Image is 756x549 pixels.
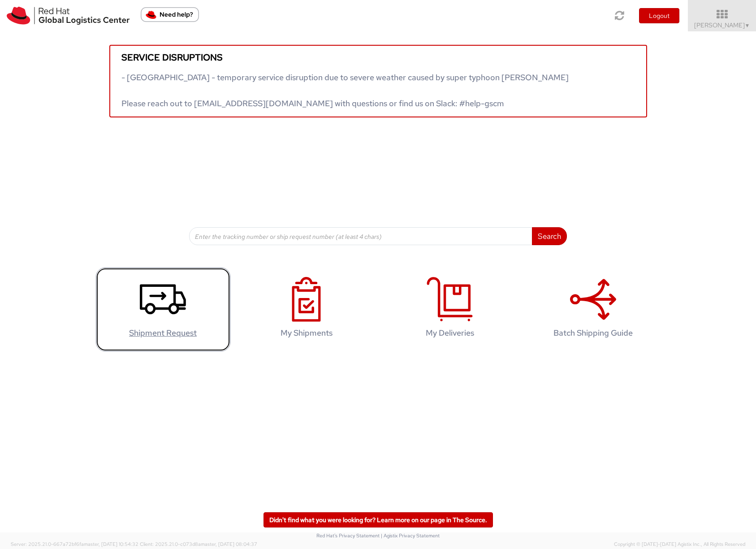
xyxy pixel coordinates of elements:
[264,512,493,527] a: Didn't find what you were looking for? Learn more on our page in The Source.
[316,532,380,539] a: Red Hat's Privacy Statement
[189,227,533,245] input: Enter the tracking number or ship request number (at least 4 chars)
[141,7,199,22] button: Need help?
[694,21,750,29] span: [PERSON_NAME]
[121,72,569,108] span: - [GEOGRAPHIC_DATA] - temporary service disruption due to severe weather caused by super typhoon ...
[109,45,647,117] a: Service disruptions - [GEOGRAPHIC_DATA] - temporary service disruption due to severe weather caus...
[96,268,230,351] a: Shipment Request
[614,541,745,548] span: Copyright © [DATE]-[DATE] Agistix Inc., All Rights Reserved
[639,8,679,23] button: Logout
[383,268,517,351] a: My Deliveries
[7,7,130,25] img: rh-logistics-00dfa346123c4ec078e1.svg
[526,268,661,351] a: Batch Shipping Guide
[745,22,750,29] span: ▼
[84,541,138,547] span: master, [DATE] 10:54:32
[536,329,651,337] h4: Batch Shipping Guide
[381,532,440,539] a: | Agistix Privacy Statement
[249,329,364,337] h4: My Shipments
[121,52,635,62] h5: Service disruptions
[239,268,374,351] a: My Shipments
[532,227,567,245] button: Search
[140,541,257,547] span: Client: 2025.21.0-c073d8a
[392,329,508,337] h4: My Deliveries
[11,541,138,547] span: Server: 2025.21.0-667a72bf6fa
[105,329,221,337] h4: Shipment Request
[201,541,257,547] span: master, [DATE] 08:04:37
